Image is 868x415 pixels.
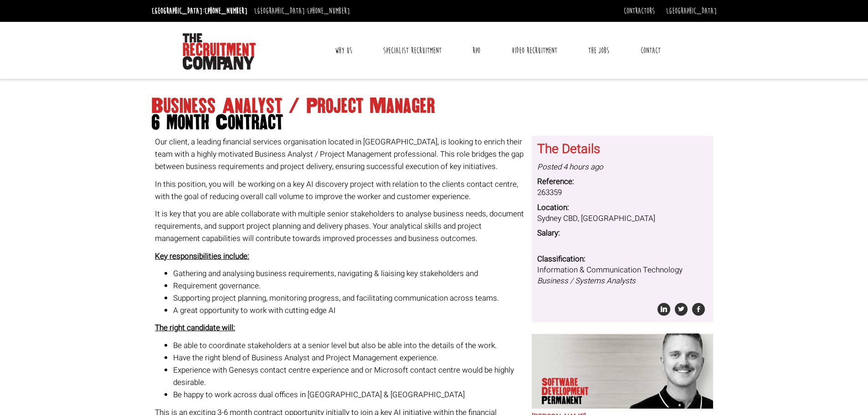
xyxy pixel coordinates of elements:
p: Software Development [542,378,612,405]
dt: Location: [537,202,708,213]
dt: Reference: [537,176,708,187]
h3: The Details [537,143,708,157]
dt: Classification: [537,254,708,265]
li: A great opportunity to work with cutting edge AI [173,304,525,317]
img: Sam Williamson does Software Development Permanent [626,333,713,409]
i: Posted 4 hours ago [537,161,603,173]
a: Why Us [328,39,359,62]
p: It is key that you are able collaborate with multiple senior stakeholders to analyse business nee... [155,208,525,245]
li: Gathering and analysing business requirements, navigating & liaising key stakeholders and [173,267,525,280]
li: Requirement governance. [173,280,525,292]
p: Our client, a leading financial services organisation located in [GEOGRAPHIC_DATA], is looking to... [155,136,525,173]
a: [PHONE_NUMBER] [307,6,350,16]
dt: Salary: [537,228,708,239]
img: The Recruitment Company [183,33,256,70]
a: Contact [634,39,668,62]
a: The Jobs [581,39,616,62]
a: Contractors [624,6,655,16]
a: Video Recruitment [505,39,564,62]
p: In this position, you will be working on a key AI discovery project with relation to the clients ... [155,178,525,203]
dd: Information & Communication Technology [537,265,708,287]
h1: Business Analyst / Project Manager [152,98,717,131]
li: [GEOGRAPHIC_DATA]: [252,4,352,18]
dd: 263359 [537,187,708,198]
li: [GEOGRAPHIC_DATA]: [149,4,250,18]
li: Have the right blend of Business Analyst and Project Management experience. [173,352,525,364]
strong: The right candidate will: [155,322,235,333]
dd: Sydney CBD, [GEOGRAPHIC_DATA] [537,213,708,224]
li: Be happy to work across dual offices in [GEOGRAPHIC_DATA] & [GEOGRAPHIC_DATA] [173,389,525,401]
a: Specialist Recruitment [376,39,448,62]
span: 6 month Contract [152,114,717,131]
li: Experience with Genesys contact centre experience and or Microsoft contact centre would be highly... [173,364,525,389]
a: RPO [466,39,487,62]
li: Supporting project planning, monitoring progress, and facilitating communication across teams. [173,292,525,304]
strong: Key responsibilities include: [155,251,249,262]
a: [GEOGRAPHIC_DATA] [666,6,717,16]
span: Permanent [542,396,612,405]
li: Be able to coordinate stakeholders at a senior level but also be able into the details of the work. [173,339,525,352]
a: [PHONE_NUMBER] [205,6,247,16]
i: Business / Systems Analysts [537,275,636,287]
